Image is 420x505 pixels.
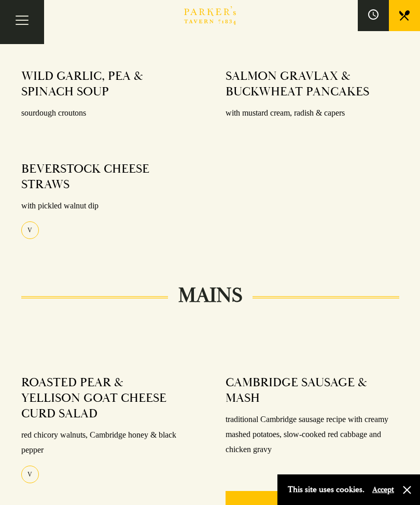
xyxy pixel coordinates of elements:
[168,283,253,308] h2: MAINS
[226,412,399,457] p: traditional Cambridge sausage recipe with creamy mashed potatoes, slow-cooked red cabbage and chi...
[226,68,389,100] h4: SALMON GRAVLAX & BUCKWHEAT PANCAKES
[21,68,185,100] h4: WILD GARLIC, PEA & SPINACH SOUP
[21,106,195,121] p: sourdough croutons
[226,375,389,406] h4: CAMBRIDGE SAUSAGE & MASH
[226,106,399,121] p: with mustard cream, radish & capers
[21,161,185,192] h4: BEVERSTOCK CHEESE STRAWS
[402,485,412,495] button: Close and accept
[21,428,195,458] p: red chicory walnuts, Cambridge honey & black pepper
[288,482,365,497] p: This site uses cookies.
[372,485,394,495] button: Accept
[21,221,39,239] div: V
[21,199,195,214] p: with pickled walnut dip
[21,466,39,483] div: V
[21,375,185,422] h4: ROASTED PEAR & YELLISON GOAT CHEESE CURD SALAD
